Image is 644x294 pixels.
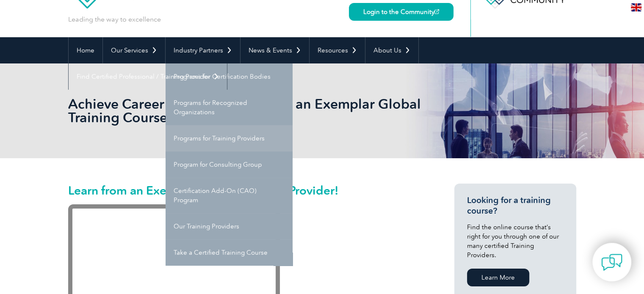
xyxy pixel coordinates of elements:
a: Take a Certified Training Course [166,239,293,266]
img: open_square.png [434,9,439,14]
a: Learn More [467,269,529,286]
a: Login to the Community [349,3,453,21]
img: contact-chat.png [601,252,622,273]
a: Our Services [103,37,165,63]
p: Find the online course that’s right for you through one of our many certified Training Providers. [467,223,564,260]
a: Certification Add-On (CAO) Program [166,178,293,213]
img: en [631,3,641,11]
p: Leading the way to excellence [68,15,161,24]
a: About Us [365,37,418,63]
a: Programs for Certification Bodies [166,63,293,90]
a: News & Events [240,37,309,63]
a: Industry Partners [166,37,240,63]
a: Home [69,37,102,63]
a: Programs for Recognized Organizations [166,90,293,125]
h2: Learn from an Exemplar Global Training Provider! [68,184,424,197]
a: Find Certified Professional / Training Provider [69,63,227,90]
h3: Looking for a training course? [467,195,564,216]
h2: Achieve Career Excellence Through an Exemplar Global Training Course [68,97,424,124]
a: Resources [310,37,365,63]
a: Program for Consulting Group [166,151,293,178]
a: Programs for Training Providers [166,125,293,151]
a: Our Training Providers [166,213,293,239]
